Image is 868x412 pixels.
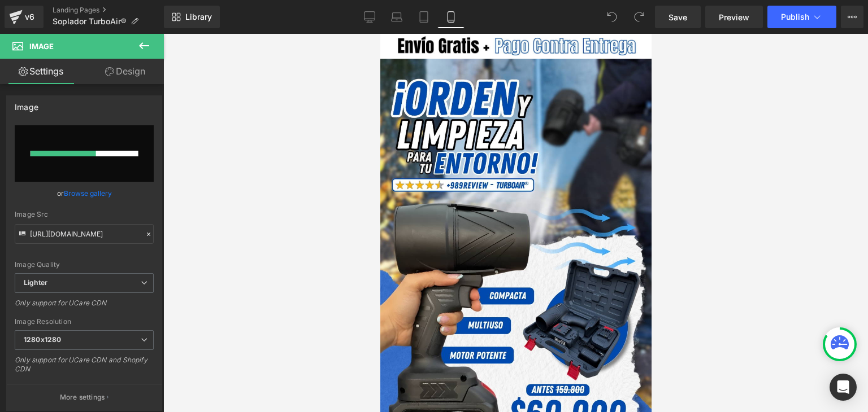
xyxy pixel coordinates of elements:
a: Design [84,59,166,84]
a: Preview [705,6,763,28]
a: Browse gallery [64,183,112,203]
div: Image [15,96,38,112]
div: Image Quality [15,261,154,269]
b: Lighter [24,278,47,287]
div: Open Intercom Messenger [830,374,857,401]
div: Only support for UCare CDN [15,299,154,315]
a: Tablet [410,6,437,28]
div: Only support for UCare CDN and Shopify CDN [15,356,154,381]
div: or [15,187,154,199]
span: Image [29,42,54,51]
span: Library [185,12,212,22]
div: v6 [23,10,37,24]
span: Save [669,11,687,23]
input: Link [15,224,154,244]
button: Redo [628,6,650,28]
button: Publish [767,6,836,28]
p: More settings [60,392,105,402]
button: More settings [7,384,162,410]
div: Image Src [15,211,154,218]
button: Undo [601,6,623,28]
b: 1280x1280 [24,335,61,344]
a: Landing Pages [53,6,164,15]
span: Soplador TurboAir® [53,17,126,26]
span: Preview [719,11,749,23]
a: Mobile [437,6,465,28]
a: v6 [5,6,44,28]
a: Desktop [356,6,383,28]
span: Publish [781,12,809,21]
button: More [841,6,863,28]
a: New Library [164,6,220,28]
div: Image Resolution [15,318,154,326]
a: Laptop [383,6,410,28]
